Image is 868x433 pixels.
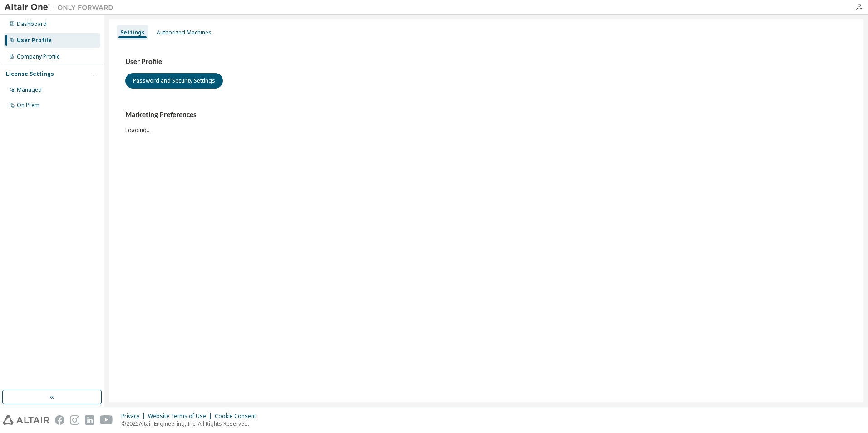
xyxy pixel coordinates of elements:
div: Company Profile [17,53,60,60]
img: youtube.svg [100,415,113,425]
div: Dashboard [17,20,47,28]
div: Cookie Consent [215,413,261,420]
div: Authorized Machines [157,29,212,36]
img: altair_logo.svg [3,415,49,425]
h3: Marketing Preferences [125,110,847,119]
div: Settings [120,29,145,36]
img: instagram.svg [70,415,79,425]
div: Loading... [125,110,847,133]
div: License Settings [6,70,54,78]
button: Password and Security Settings [125,73,223,89]
h3: User Profile [125,57,847,66]
div: User Profile [17,37,52,44]
div: Website Terms of Use [148,413,215,420]
img: Altair One [5,3,118,12]
div: On Prem [17,102,39,109]
div: Privacy [121,413,148,420]
img: facebook.svg [55,415,64,425]
img: linkedin.svg [85,415,94,425]
div: Managed [17,86,42,93]
p: © 2025 Altair Engineering, Inc. All Rights Reserved. [121,420,261,428]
